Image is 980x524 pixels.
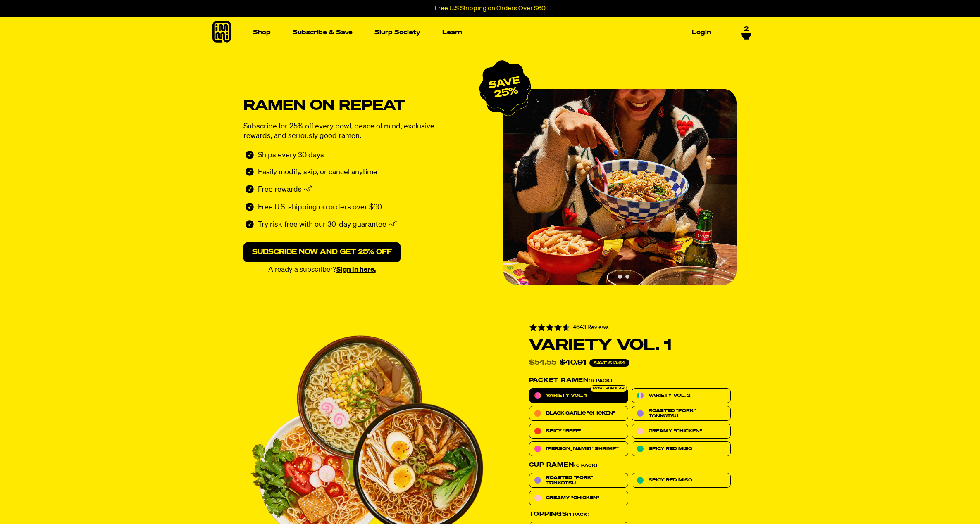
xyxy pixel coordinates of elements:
o: Toppings [529,511,567,517]
p: Already a subscriber? [243,266,401,273]
a: Subscribe now and get 25% off [243,242,401,262]
span: Spicy Red Miso [649,446,692,451]
label: (6 Pack) [529,462,731,468]
p: Easily modify, skip, or cancel anytime [258,168,377,177]
span: Creamy "Chicken" [546,495,599,500]
a: 2 [741,26,751,40]
o: Packet Ramen [529,377,589,383]
div: Slide 1 of 3 [503,89,737,285]
span: Spicy "Beef" [546,428,581,434]
span: Spicy Red Miso [649,477,692,483]
del: $54.55 [529,360,556,366]
a: Login [689,26,714,39]
nav: Main navigation [250,17,714,47]
a: Shop [250,26,274,39]
p: Free U.S. shipping on orders over $60 [258,203,382,212]
span: Variety Vol. 2 [649,393,690,398]
p: Try risk-free with our 30-day guarantee [258,220,386,231]
a: Learn [439,26,465,39]
span: 4643 Reviews [573,325,609,330]
a: Sign in here. [336,266,376,273]
div: Carousel pagination [610,275,629,279]
o: Cup Ramen [529,462,574,468]
div: $40.91 [560,360,586,366]
span: [PERSON_NAME] “Shrimp” [546,446,619,451]
span: Roasted "Pork" Tonkotsu [649,408,725,419]
span: Save $13.64 [589,359,629,367]
p: Ships every 30 days [258,151,324,160]
span: Variety Vol. 1 [546,393,587,398]
span: Roasted "Pork" Tonkotsu [546,475,623,486]
p: Free rewards [258,185,302,196]
a: Slurp Society [371,26,424,39]
h1: Variety Vol. 1 [529,339,731,353]
h1: Ramen on repeat [243,100,483,111]
span: Black Garlic "Chicken" [546,410,615,416]
p: Free U.S Shipping on Orders Over $60 [435,5,546,12]
span: Creamy "Chicken" [649,428,702,434]
div: Most Popular [590,385,627,392]
label: (6 Pack) [529,377,731,383]
label: (1 pack) [529,511,731,517]
span: 2 [744,26,749,33]
p: Subscribe for 25% off every bowl, peace of mind, exclusive rewards, and seriously good ramen. [243,122,454,141]
a: Subscribe & Save [289,26,356,39]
